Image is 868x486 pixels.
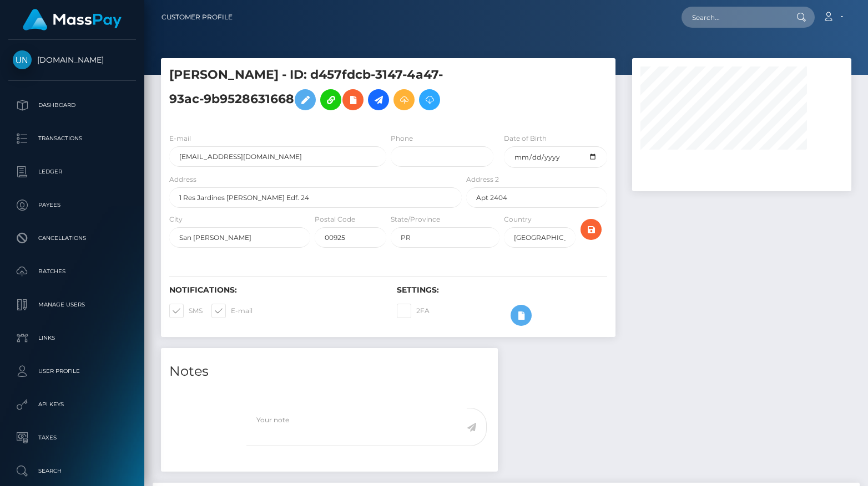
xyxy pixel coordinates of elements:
[391,134,413,144] label: Phone
[8,91,136,119] a: Dashboard
[397,304,430,318] label: 2FA
[169,175,196,185] label: Address
[13,163,132,180] p: Ledger
[391,214,440,224] label: State/Province
[169,304,203,318] label: SMS
[8,391,136,418] a: API Keys
[8,457,136,485] a: Search
[13,230,132,247] p: Cancellations
[8,224,136,252] a: Cancellations
[8,357,136,385] a: User Profile
[169,66,456,116] h5: [PERSON_NAME] - ID: d457fdcb-3147-4a47-93ac-9b9528631668
[13,50,32,69] img: Unlockt.me
[368,89,389,110] a: Initiate Payout
[8,258,136,285] a: Batches
[504,134,547,144] label: Date of Birth
[13,429,132,446] p: Taxes
[682,7,786,28] input: Search...
[13,463,132,479] p: Search
[169,362,489,381] h4: Notes
[8,191,136,219] a: Payees
[13,363,132,380] p: User Profile
[169,214,183,224] label: City
[13,296,132,313] p: Manage Users
[8,158,136,186] a: Ledger
[8,424,136,452] a: Taxes
[397,285,608,295] h6: Settings:
[169,285,380,295] h6: Notifications:
[13,263,132,280] p: Batches
[466,175,499,185] label: Address 2
[169,134,191,144] label: E-mail
[8,291,136,319] a: Manage Users
[315,214,355,224] label: Postal Code
[13,330,132,346] p: Links
[23,9,122,30] img: MassPay Logo
[211,304,253,318] label: E-mail
[504,214,532,224] label: Country
[13,197,132,213] p: Payees
[13,396,132,413] p: API Keys
[13,130,132,147] p: Transactions
[8,324,136,352] a: Links
[162,6,233,29] a: Customer Profile
[8,125,136,152] a: Transactions
[8,55,136,65] span: [DOMAIN_NAME]
[13,97,132,114] p: Dashboard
